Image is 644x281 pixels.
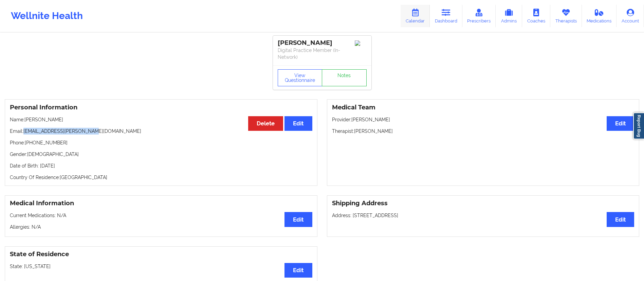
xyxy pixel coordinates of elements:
a: Notes [322,69,367,86]
div: [PERSON_NAME] [278,39,367,47]
p: Address: [STREET_ADDRESS] [332,212,634,219]
h3: Medical Team [332,104,634,111]
button: Delete [248,116,283,131]
p: Email: [EMAIL_ADDRESS][PERSON_NAME][DOMAIN_NAME] [10,128,312,135]
h3: Medical Information [10,199,312,207]
button: Edit [284,263,312,278]
img: Image%2Fplaceholer-image.png [355,40,367,46]
p: State: [US_STATE] [10,263,312,270]
a: Dashboard [430,5,462,27]
p: Gender: [DEMOGRAPHIC_DATA] [10,151,312,158]
a: Report Bug [633,112,644,139]
a: Prescribers [462,5,496,27]
h3: Shipping Address [332,199,634,207]
p: Country Of Residence: [GEOGRAPHIC_DATA] [10,174,312,181]
a: Coaches [522,5,550,27]
p: Digital Practice Member (In-Network) [278,47,367,60]
a: Calendar [401,5,430,27]
h3: State of Residence [10,250,312,258]
a: Medications [582,5,617,27]
a: Admins [496,5,522,27]
p: Phone: [PHONE_NUMBER] [10,139,312,146]
p: Current Medications: N/A [10,212,312,219]
h3: Personal Information [10,104,312,111]
button: Edit [607,116,634,131]
p: Therapist: [PERSON_NAME] [332,128,634,135]
p: Allergies: N/A [10,224,312,230]
button: View Questionnaire [278,69,323,86]
p: Provider: [PERSON_NAME] [332,116,634,123]
a: Account [617,5,644,27]
button: Edit [284,116,312,131]
p: Name: [PERSON_NAME] [10,116,312,123]
button: Edit [284,212,312,227]
a: Therapists [550,5,582,27]
button: Edit [607,212,634,227]
p: Date of Birth: [DATE] [10,162,312,169]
